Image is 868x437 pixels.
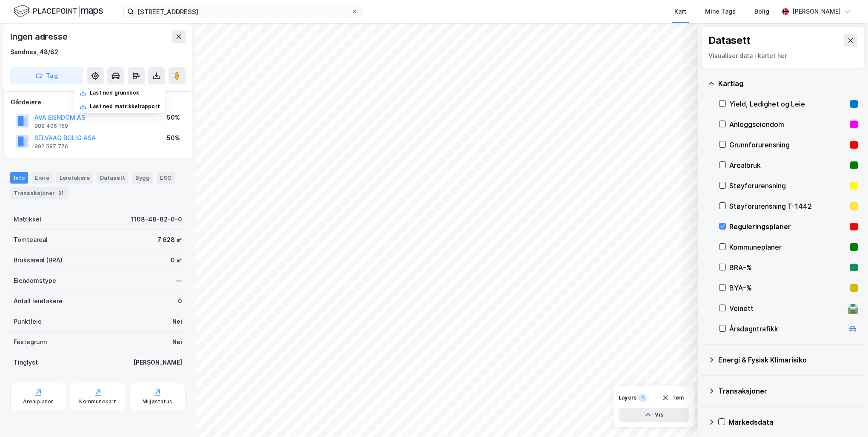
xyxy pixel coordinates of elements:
[79,398,116,405] div: Kommunekart
[31,172,53,183] div: Eiere
[729,160,847,170] div: Arealbruk
[792,6,841,17] div: [PERSON_NAME]
[34,123,68,129] div: 989 406 159
[729,221,847,232] div: Reguleringsplaner
[14,4,103,19] img: logo.f888ab2527a4732fd821a326f86c7f29.svg
[729,140,847,150] div: Grunnforurensning
[729,283,847,293] div: BYA–%
[56,172,93,183] div: Leietakere
[729,242,847,252] div: Kommuneplaner
[14,316,42,327] div: Punktleie
[23,398,53,405] div: Arealplaner
[157,172,175,183] div: ESG
[708,51,857,61] div: Visualiser data i kartet her.
[708,34,751,47] div: Datasett
[10,47,58,57] div: Sandnes, 48/82
[718,386,858,396] div: Transaksjoner
[14,296,63,306] div: Antall leietakere
[729,324,844,334] div: Årsdøgntrafikk
[754,6,769,17] div: Bolig
[729,303,844,313] div: Veinett
[90,89,139,96] div: Last ned grunnbok
[34,143,68,150] div: 992 587 776
[14,357,38,368] div: Tinglyst
[847,303,859,314] div: 🛣️
[619,394,637,401] div: Layers
[674,6,686,17] div: Kart
[172,316,182,327] div: Nei
[14,276,56,286] div: Eiendomstype
[729,99,847,109] div: Yield, Ledighet og Leie
[132,172,153,183] div: Bygg
[14,214,41,224] div: Matrikkel
[11,97,185,107] div: Gårdeiere
[97,172,128,183] div: Datasett
[10,30,69,43] div: Ingen adresse
[705,6,736,17] div: Mine Tags
[171,255,182,265] div: 0 ㎡
[10,187,69,199] div: Transaksjoner
[729,201,847,211] div: Støyforurensning T-1442
[729,181,847,191] div: Støyforurensning
[729,262,847,273] div: BRA–%
[57,189,65,197] div: 21
[131,214,182,224] div: 1108-48-82-0-0
[825,396,868,437] div: Kontrollprogram for chat
[825,396,868,437] iframe: Chat Widget
[729,119,847,129] div: Anleggseiendom
[167,133,180,143] div: 50%
[178,296,182,306] div: 0
[157,235,182,245] div: 7 628 ㎡
[143,398,172,405] div: Miljøstatus
[657,391,689,405] button: Tøm
[10,67,83,84] button: Tag
[619,408,689,422] button: Vis
[638,394,647,402] div: 1
[14,235,48,245] div: Tomteareal
[90,103,160,110] div: Last ned matrikkelrapport
[134,5,351,18] input: Søk på adresse, matrikkel, gårdeiere, leietakere eller personer
[133,357,182,368] div: [PERSON_NAME]
[718,78,858,89] div: Kartlag
[14,255,63,265] div: Bruksareal (BRA)
[172,337,182,347] div: Nei
[728,417,858,427] div: Markedsdata
[14,337,47,347] div: Festegrunn
[718,355,858,365] div: Energi & Fysisk Klimarisiko
[10,172,28,183] div: Info
[176,276,182,286] div: —
[167,112,180,123] div: 50%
